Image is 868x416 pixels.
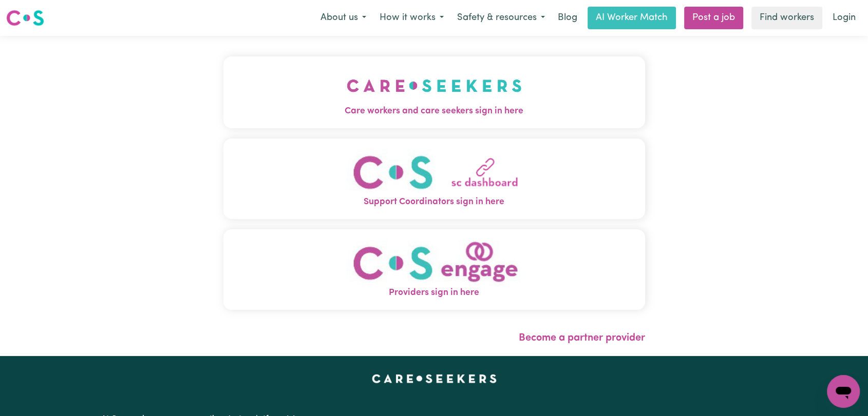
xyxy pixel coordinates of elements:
[373,7,450,29] button: How it works
[684,7,743,29] a: Post a job
[827,375,860,408] iframe: Button to launch messaging window
[6,9,44,27] img: Careseekers logo
[223,138,645,219] button: Support Coordinators sign in here
[751,7,822,29] a: Find workers
[223,105,645,118] span: Care workers and care seekers sign in here
[223,229,645,310] button: Providers sign in here
[588,7,676,29] a: AI Worker Match
[450,7,552,29] button: Safety & resources
[552,7,583,29] a: Blog
[314,7,373,29] button: About us
[223,56,645,128] button: Care workers and care seekers sign in here
[519,333,645,343] a: Become a partner provider
[223,286,645,300] span: Providers sign in here
[826,7,862,29] a: Login
[6,6,44,30] a: Careseekers logo
[223,195,645,209] span: Support Coordinators sign in here
[372,374,497,383] a: Careseekers home page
